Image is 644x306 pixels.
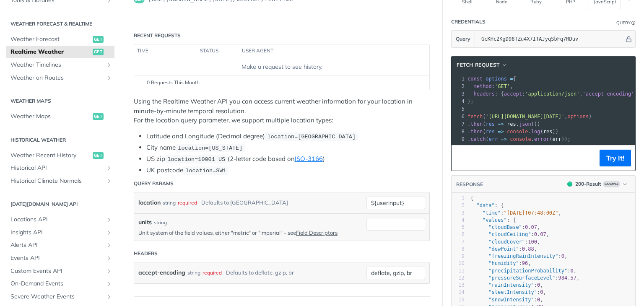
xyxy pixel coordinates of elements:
i: Information [631,21,636,25]
div: 3 [452,210,465,217]
span: fetch Request [457,61,500,69]
span: ( , ) [467,114,592,119]
li: UK postcode [146,166,430,175]
span: Weather Recent History [10,151,91,160]
span: Locations API [10,215,104,224]
span: log [531,129,540,135]
span: : , [470,239,540,245]
div: 15 [452,296,465,303]
label: location [138,197,161,209]
div: 6 [452,113,466,120]
input: apikey [477,31,624,47]
span: options [486,76,507,82]
div: 9 [452,135,466,143]
button: 200200-ResultExample [563,180,631,188]
div: required [178,197,197,209]
a: Field Descriptors [296,229,338,236]
span: "data" [476,202,494,208]
a: Weather Forecastget [6,33,114,46]
span: "sleetIntensity" [488,289,537,295]
button: Show subpages for Weather on Routes [106,75,112,81]
span: then [470,129,483,135]
span: Historical Climate Normals [10,177,104,185]
th: user agent [239,44,413,58]
h2: Weather Forecast & realtime [6,20,114,28]
span: Realtime Weather [10,48,91,56]
span: location=[US_STATE] [178,145,242,151]
li: Latitude and Longitude (Decimal degree) [146,132,430,141]
div: Make a request to see history. [138,62,426,71]
span: get [93,49,104,55]
span: "pressureSurfaceLevel" [488,275,555,281]
span: => [501,136,507,142]
span: err [552,136,561,142]
button: Query [452,31,475,47]
span: Severe Weather Events [10,293,104,301]
div: 9 [452,253,465,260]
a: Insights APIShow subpages for Insights API [6,226,114,239]
span: { [470,195,473,201]
button: Show subpages for Historical API [106,165,112,171]
span: "snowIntensity" [488,297,534,303]
div: 8 [452,246,465,253]
div: 2 [452,202,465,209]
span: Custom Events API [10,267,104,275]
label: units [138,218,152,227]
span: location=[GEOGRAPHIC_DATA] [267,134,356,140]
a: Events APIShow subpages for Events API [6,252,114,265]
span: Events API [10,254,104,262]
button: RESPONSE [456,180,483,189]
span: 'accept-encoding' [583,91,634,97]
a: Weather Mapsget [6,110,114,123]
span: headers [473,91,495,97]
span: 0 [537,297,540,303]
button: Show subpages for Alerts API [106,242,112,249]
span: : , [470,289,546,295]
span: 96 [522,260,528,266]
span: : , [470,268,576,274]
button: Show subpages for Locations API [106,216,112,223]
span: 0 Requests This Month [147,79,200,86]
span: json [519,121,531,127]
span: : , [470,210,561,216]
button: Show subpages for Events API [106,255,112,262]
div: Defaults to deflate, gzip, br [226,267,294,279]
span: accept [504,91,522,97]
span: res [486,129,495,135]
button: Show subpages for Severe Weather Events [106,293,112,300]
div: 2 [452,83,466,90]
span: Weather Timelines [10,61,104,69]
a: Custom Events APIShow subpages for Custom Events API [6,265,114,277]
a: Historical APIShow subpages for Historical API [6,162,114,174]
span: res [507,121,516,127]
button: fetch Request [454,61,510,69]
div: 4 [452,217,465,224]
span: get [93,152,104,159]
div: 5 [452,105,466,113]
span: err [489,136,498,142]
div: 7 [452,239,465,246]
div: required [203,267,222,279]
span: "rainIntensity" [488,282,534,288]
div: Recent Requests [134,32,181,39]
li: City name [146,143,430,153]
span: "humidity" [488,260,519,266]
span: 200 [567,182,572,187]
span: '[URL][DOMAIN_NAME][DATE]' [486,114,564,119]
div: Query [616,20,631,26]
h2: [DATE][DOMAIN_NAME] API [6,200,114,208]
span: get [93,113,104,120]
div: 14 [452,289,465,296]
span: 0.88 [522,246,534,252]
th: status [197,44,239,58]
span: res [543,129,553,135]
span: { [467,76,516,82]
span: : , [467,83,513,89]
span: 0.07 [525,224,537,230]
label: accept-encoding [138,267,185,279]
a: On-Demand EventsShow subpages for On-Demand Events [6,277,114,290]
div: 12 [452,275,465,282]
span: : , [470,275,579,281]
span: fetch [467,114,483,119]
span: console [507,129,528,135]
